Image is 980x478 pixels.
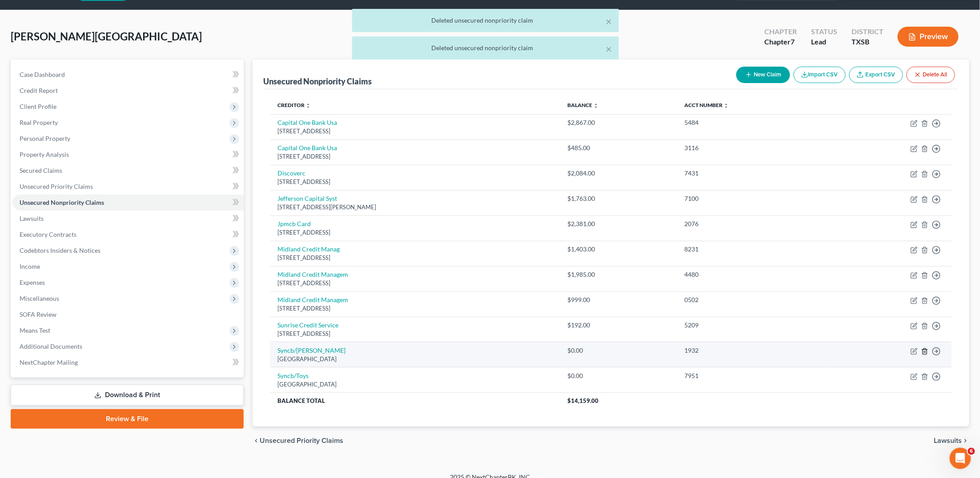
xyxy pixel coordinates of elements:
a: NextChapter Mailing [12,355,244,370]
div: [STREET_ADDRESS][PERSON_NAME] [277,203,554,211]
div: $2,381.00 [568,219,670,228]
div: 0502 [684,295,821,304]
span: 6 [968,448,975,455]
span: Unsecured Priority Claims [260,437,343,444]
div: [GEOGRAPHIC_DATA] [277,380,554,389]
a: Case Dashboard [12,67,244,83]
a: Credit Report [12,83,244,99]
a: Unsecured Nonpriority Claims [12,195,244,211]
span: Income [20,263,40,270]
span: Codebtors Insiders & Notices [20,247,100,254]
a: Executory Contracts [12,227,244,243]
button: Lawsuits chevron_right [934,437,969,444]
a: Unsecured Priority Claims [12,179,244,195]
span: Client Profile [20,103,56,110]
a: SOFA Review [12,307,244,323]
span: Personal Property [20,135,70,142]
button: Import CSV [794,67,846,83]
span: Means Test [20,327,50,334]
span: Lawsuits [934,437,962,444]
a: Property Analysis [12,147,244,163]
span: Additional Documents [20,343,82,350]
span: Real Property [20,119,58,126]
a: Midland Credit Managem [277,296,348,303]
button: New Claim [736,67,790,83]
div: 1932 [684,346,821,355]
a: Jpmcb Card [277,220,311,227]
div: [STREET_ADDRESS] [277,279,554,287]
a: Syncb/[PERSON_NAME] [277,347,345,354]
span: Unsecured Nonpriority Claims [20,199,104,206]
div: 2076 [684,219,821,228]
span: Property Analysis [20,151,69,158]
span: Lawsuits [20,215,44,222]
i: chevron_left [253,437,260,444]
div: 7951 [684,371,821,380]
th: Balance Total [270,393,561,409]
div: $1,985.00 [568,270,670,279]
span: Miscellaneous [20,295,59,302]
span: SOFA Review [20,311,56,318]
div: 4480 [684,270,821,279]
button: chevron_left Unsecured Priority Claims [253,437,343,444]
div: Unsecured Nonpriority Claims [263,76,372,87]
a: Creditor unfold_more [277,102,311,108]
a: Export CSV [849,67,903,83]
div: [STREET_ADDRESS] [277,304,554,313]
span: Expenses [20,279,45,286]
div: 3116 [684,143,821,152]
div: Deleted unsecured nonpriority claim [359,16,612,25]
a: Secured Claims [12,163,244,179]
div: $0.00 [568,346,670,355]
div: $2,867.00 [568,118,670,127]
i: unfold_more [305,103,311,108]
a: Midland Credit Managem [277,271,348,278]
div: 7431 [684,169,821,178]
div: [STREET_ADDRESS] [277,254,554,262]
div: Deleted unsecured nonpriority claim [359,44,612,52]
span: NextChapter Mailing [20,358,78,366]
iframe: Intercom live chat [950,448,971,469]
div: [GEOGRAPHIC_DATA] [277,355,554,363]
a: Jefferson Capital Syst [277,195,337,202]
a: Acct Number unfold_more [684,102,729,108]
div: 5209 [684,321,821,330]
div: [STREET_ADDRESS] [277,228,554,237]
span: Executory Contracts [20,231,76,238]
span: Secured Claims [20,167,62,174]
a: Download & Print [11,385,244,406]
a: Sunrise Credit Service [277,321,338,329]
div: 8231 [684,245,821,254]
div: [STREET_ADDRESS] [277,127,554,135]
i: chevron_right [962,437,969,444]
div: $999.00 [568,295,670,304]
div: $2,084.00 [568,169,670,178]
a: Review & File [11,409,244,429]
button: × [606,16,612,27]
button: Delete All [907,67,955,83]
button: × [606,44,612,54]
div: 7100 [684,194,821,203]
div: $192.00 [568,321,670,330]
a: Capital One Bank Usa [277,144,337,151]
span: $14,159.00 [568,397,599,404]
span: Credit Report [20,87,58,94]
div: $0.00 [568,371,670,380]
div: [STREET_ADDRESS] [277,330,554,338]
a: Lawsuits [12,211,244,227]
a: Midland Credit Manag [277,245,340,253]
div: 5484 [684,118,821,127]
i: unfold_more [723,103,729,108]
div: $1,763.00 [568,194,670,203]
a: Syncb/Toys [277,372,309,379]
a: Discoverc [277,169,305,177]
span: Unsecured Priority Claims [20,183,93,190]
div: [STREET_ADDRESS] [277,152,554,161]
a: Balance unfold_more [568,102,599,108]
div: $1,403.00 [568,245,670,254]
div: $485.00 [568,143,670,152]
a: Capital One Bank Usa [277,119,337,126]
i: unfold_more [594,103,599,108]
span: Case Dashboard [20,71,65,78]
div: [STREET_ADDRESS] [277,178,554,186]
